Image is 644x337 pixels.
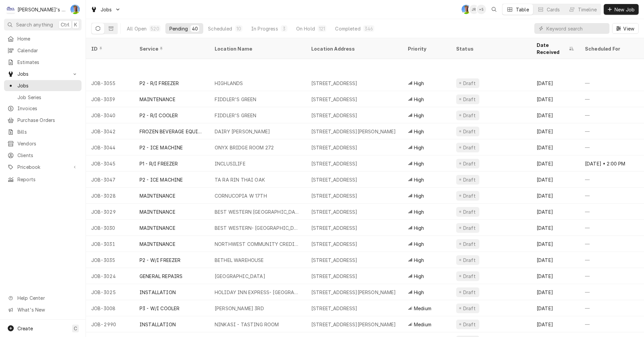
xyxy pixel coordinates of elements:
div: FIDDLER'S GREEN [215,112,256,119]
div: [STREET_ADDRESS] [311,160,358,167]
div: [STREET_ADDRESS] [311,112,358,119]
div: BEST WESTERN- [GEOGRAPHIC_DATA] [215,224,301,231]
div: [DATE] [531,123,580,139]
a: Go to Help Center [4,292,82,304]
span: Purchase Orders [17,117,78,124]
div: [STREET_ADDRESS] [311,176,358,183]
div: Service [140,45,203,52]
span: Clients [17,152,78,159]
div: [STREET_ADDRESS] [311,208,358,215]
div: BETHEL WAREHOUSE [215,257,264,264]
div: Draft [462,321,477,328]
span: High [414,176,424,183]
a: Go to What's New [4,304,82,315]
span: Estimates [17,59,78,66]
button: Open search [489,4,499,15]
div: Status [456,45,525,52]
div: JOB-3045 [86,155,134,172]
span: Home [17,35,78,42]
div: Draft [462,273,477,280]
span: High [414,208,424,215]
div: JOB-3031 [86,236,134,252]
div: Draft [462,241,477,248]
div: Draft [462,289,477,296]
span: High [414,192,424,199]
div: GENERAL REPAIRS [140,273,182,280]
div: [STREET_ADDRESS] [311,144,358,151]
div: INSTALLATION [140,289,176,296]
div: [STREET_ADDRESS][PERSON_NAME] [311,128,396,135]
span: K [74,21,77,28]
div: P2 - ICE MACHINE [140,144,183,151]
div: [DATE] [531,284,580,300]
span: High [414,289,424,296]
div: MAINTENANCE [140,241,175,248]
div: DAIRY [PERSON_NAME] [215,128,270,135]
div: Completed [335,25,360,32]
a: Clients [4,150,82,161]
a: Estimates [4,57,82,68]
a: Go to Jobs [4,68,82,79]
div: ONYX BRIDGE ROOM 272 [215,144,274,151]
div: [STREET_ADDRESS] [311,224,358,231]
div: [STREET_ADDRESS] [311,273,358,280]
div: [DATE] [531,220,580,236]
div: BEST WESTERN [GEOGRAPHIC_DATA][US_STATE] [215,208,301,215]
div: JOB-3029 [86,204,134,220]
div: Draft [462,80,477,87]
div: Cards [547,6,560,13]
div: HOLIDAY INN EXPRESS- [GEOGRAPHIC_DATA] [215,289,301,296]
div: [DATE] [531,75,580,91]
div: [GEOGRAPHIC_DATA] [215,273,265,280]
span: New Job [613,6,636,13]
a: Go to Jobs [88,4,123,15]
span: High [414,257,424,264]
div: [PERSON_NAME] 3RD [215,305,264,312]
div: Draft [462,112,477,119]
div: Draft [462,208,477,215]
div: Timeline [578,6,597,13]
div: [DATE] [531,139,580,155]
div: [DATE] [531,188,580,204]
a: Go to Pricebook [4,161,82,173]
div: P1 - R/I FREEZER [140,160,178,167]
span: High [414,80,424,87]
div: Draft [462,128,477,135]
span: Pricebook [17,163,68,171]
span: High [414,112,424,119]
div: [PERSON_NAME]'s Refrigeration [17,6,67,13]
div: JOB-2990 [86,316,134,332]
div: TA RA RIN THAI OAK [215,176,265,183]
span: High [414,96,424,103]
span: View [622,25,636,32]
div: [DATE] [531,91,580,107]
div: Jeff Rue's Avatar [469,5,479,14]
div: MAINTENANCE [140,96,175,103]
span: Job Series [17,94,78,101]
span: Create [17,326,33,331]
div: FIDDLER'S GREEN [215,96,256,103]
div: [STREET_ADDRESS] [311,80,358,87]
div: Scheduled [208,25,232,32]
div: JOB-3025 [86,284,134,300]
div: JOB-3035 [86,252,134,268]
span: Help Center [17,294,77,301]
div: Date Received [537,42,568,56]
div: HIGHLANDS [215,80,243,87]
span: High [414,224,424,231]
a: Invoices [4,103,82,114]
span: Bills [17,128,78,135]
div: 520 [151,25,159,32]
div: [STREET_ADDRESS] [311,192,358,199]
div: Pending [169,25,188,32]
div: [DATE] [531,252,580,268]
div: NINKASI - TASTING ROOM [215,321,279,328]
div: Draft [462,257,477,264]
div: [DATE] [531,236,580,252]
div: 121 [319,25,325,32]
button: View [612,23,639,34]
button: Search anythingCtrlK [4,19,82,30]
div: NORTHWEST COMMUNITY CREDIT UNION [215,241,301,248]
div: Greg Austin's Avatar [462,5,471,14]
a: Bills [4,126,82,137]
